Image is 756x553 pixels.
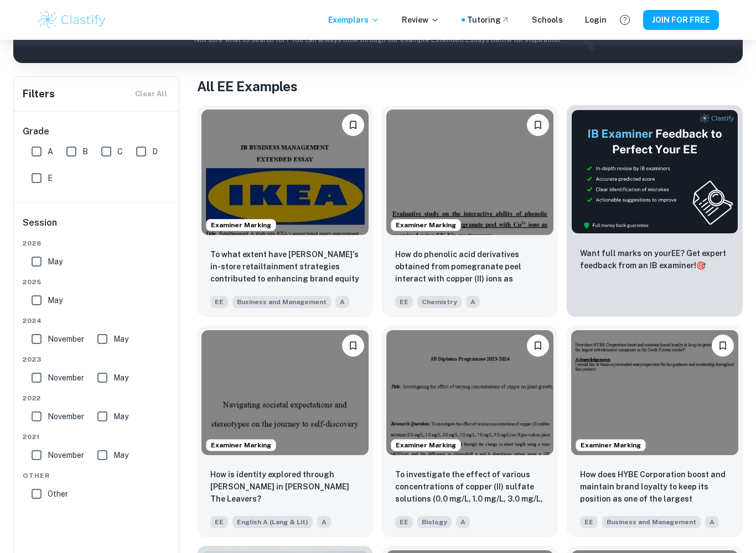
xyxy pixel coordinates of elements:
[386,109,553,235] img: Chemistry EE example thumbnail: How do phenolic acid derivatives obtaine
[527,335,549,357] button: Please log in to bookmark exemplars
[23,471,171,481] span: Other
[210,468,360,505] p: How is identity explored through Deming Guo in Lisa Ko’s The Leavers?
[48,333,84,345] span: November
[386,330,553,456] img: Biology EE example thumbnail: To investigate the effect of various con
[382,105,558,317] a: Examiner MarkingPlease log in to bookmark exemplarsHow do phenolic acid derivatives obtained from...
[210,296,228,308] span: EE
[197,76,743,96] h1: All EE Examples
[382,326,558,538] a: Examiner MarkingPlease log in to bookmark exemplarsTo investigate the effect of various concentra...
[23,277,171,287] span: 2025
[402,14,439,26] p: Review
[113,410,128,422] span: May
[48,410,84,422] span: November
[232,516,313,528] span: English A (Lang & Lit)
[466,296,480,308] span: A
[571,109,738,234] img: Thumbnail
[23,432,171,442] span: 2021
[23,238,171,248] span: 2026
[328,14,380,26] p: Exemplars
[571,330,738,456] img: Business and Management EE example thumbnail: How does HYBE Corporation boost and main
[210,516,228,528] span: EE
[395,296,413,308] span: EE
[23,354,171,364] span: 2023
[615,11,634,29] button: Help and Feedback
[391,440,460,450] span: Examiner Marking
[567,105,743,317] a: ThumbnailWant full marks on yourEE? Get expert feedback from an IB examiner!
[467,14,510,26] a: Tutoring
[342,114,364,136] button: Please log in to bookmark exemplars
[48,294,63,306] span: May
[576,440,645,450] span: Examiner Marking
[395,468,545,506] p: To investigate the effect of various concentrations of copper (II) sulfate solutions (0.0 mg/L, 1...
[395,248,545,286] p: How do phenolic acid derivatives obtained from pomegranate peel interact with copper (II) ions as...
[201,330,369,456] img: English A (Lang & Lit) EE example thumbnail: How is identity explored through Deming
[23,393,171,403] span: 2022
[197,326,373,538] a: Examiner MarkingPlease log in to bookmark exemplarsHow is identity explored through Deming Guo in...
[152,145,158,158] span: D
[117,145,123,158] span: C
[417,516,452,528] span: Biology
[197,105,373,317] a: Examiner MarkingPlease log in to bookmark exemplarsTo what extent have IKEA's in-store retailtain...
[580,516,598,528] span: EE
[335,296,349,308] span: A
[580,468,729,506] p: How does HYBE Corporation boost and maintain brand loyalty to keep its position as one of the lar...
[23,86,55,102] h6: Filters
[82,145,88,158] span: B
[48,172,53,184] span: E
[113,449,128,461] span: May
[48,255,63,268] span: May
[210,248,360,286] p: To what extent have IKEA's in-store retailtainment strategies contributed to enhancing brand equi...
[48,488,68,500] span: Other
[113,333,128,345] span: May
[22,34,734,45] p: Not sure what to search for? You can always look through our example Extended Essays below for in...
[23,125,171,138] h6: Grade
[48,145,53,158] span: A
[696,261,706,270] span: 🎯
[705,516,719,528] span: A
[643,10,719,30] button: JOIN FOR FREE
[206,220,276,230] span: Examiner Marking
[201,109,369,235] img: Business and Management EE example thumbnail: To what extent have IKEA's in-store reta
[532,14,563,26] a: Schools
[395,516,413,528] span: EE
[391,220,460,230] span: Examiner Marking
[580,247,729,272] p: Want full marks on your EE ? Get expert feedback from an IB examiner!
[23,216,171,238] h6: Session
[113,372,128,384] span: May
[48,372,84,384] span: November
[567,326,743,538] a: Examiner MarkingPlease log in to bookmark exemplarsHow does HYBE Corporation boost and maintain b...
[37,9,107,31] img: Clastify logo
[527,114,549,136] button: Please log in to bookmark exemplars
[317,516,331,528] span: A
[48,449,84,461] span: November
[456,516,470,528] span: A
[417,296,462,308] span: Chemistry
[712,335,734,357] button: Please log in to bookmark exemplars
[23,316,171,326] span: 2024
[602,516,701,528] span: Business and Management
[206,440,276,450] span: Examiner Marking
[342,335,364,357] button: Please log in to bookmark exemplars
[232,296,331,308] span: Business and Management
[585,14,607,26] a: Login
